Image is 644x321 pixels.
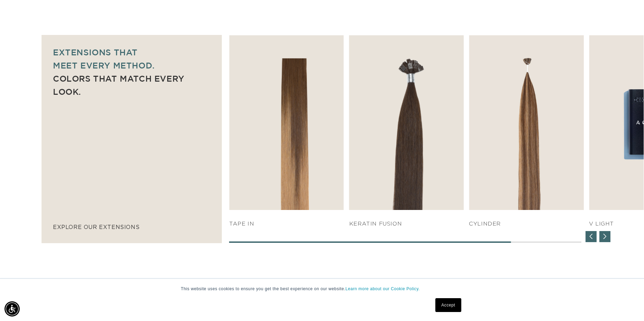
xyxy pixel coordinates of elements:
h4: TAPE IN [229,220,344,228]
iframe: Chat Widget [609,288,644,321]
p: explore our extensions [53,222,210,232]
p: Colors that match every look. [53,72,210,98]
h4: KERATIN FUSION [349,220,464,228]
div: 6 / 7 [469,35,584,228]
div: 4 / 7 [229,35,344,228]
div: Next slide [599,231,610,242]
p: This website uses cookies to ensure you get the best experience on our website. [181,286,463,292]
p: meet every method. [53,59,210,72]
div: Accessibility Menu [4,301,20,317]
div: 5 / 7 [349,35,464,228]
div: Previous slide [586,231,597,242]
a: Learn more about our Cookie Policy. [345,286,420,291]
h4: Cylinder [469,220,584,228]
p: Extensions that [53,46,210,59]
a: Accept [435,298,461,312]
